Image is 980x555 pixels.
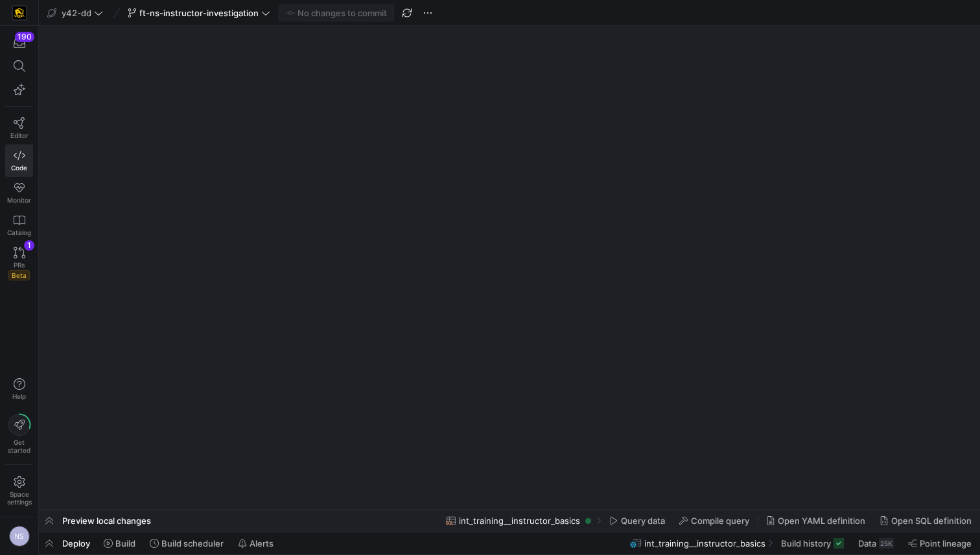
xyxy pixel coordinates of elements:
a: Editor [5,112,33,144]
button: Build [98,532,141,554]
button: y42-dd [44,5,106,21]
button: Query data [603,510,671,532]
span: Help [11,392,27,400]
button: Point lineage [902,532,977,554]
button: Open YAML definition [760,510,871,532]
img: https://storage.googleapis.com/y42-prod-data-exchange/images/uAsz27BndGEK0hZWDFeOjoxA7jCwgK9jE472... [13,6,26,19]
span: y42-dd [62,8,91,18]
span: ft-ns-instructor-investigation [139,8,259,18]
span: Build scheduler [161,538,224,549]
span: Get started [8,438,30,454]
span: int_training__instructor_basics [644,538,765,549]
div: NS [9,526,30,547]
button: Build history [775,532,850,554]
a: Spacesettings [5,470,33,512]
span: Build history [781,538,831,549]
span: Deploy [62,538,90,549]
a: PRsBeta1 [5,242,33,286]
span: Compile query [691,515,749,526]
span: PRs [14,261,25,269]
span: Query data [621,515,665,526]
div: 1 [24,240,34,251]
button: Data25K [852,532,900,554]
a: Monitor [5,177,33,209]
span: Data [858,538,876,549]
span: Monitor [7,196,31,204]
div: 25K [879,538,894,549]
span: Space settings [7,490,32,506]
span: int_training__instructor_basics [459,515,580,526]
button: Build scheduler [144,532,229,554]
span: Point lineage [920,538,972,549]
a: Code [5,144,33,177]
span: Build [115,538,135,549]
span: Alerts [250,538,274,549]
div: 190 [15,32,34,42]
span: Catalog [7,229,31,236]
button: Help [5,372,33,406]
span: Editor [10,131,29,139]
button: 190 [5,31,33,54]
button: Getstarted [5,409,33,459]
button: NS [5,523,33,550]
span: Code [11,164,27,172]
span: Open YAML definition [778,515,865,526]
button: Alerts [232,532,279,554]
span: Open SQL definition [891,515,972,526]
button: Open SQL definition [874,510,977,532]
button: ft-ns-instructor-investigation [124,5,274,21]
a: Catalog [5,209,33,242]
span: Preview local changes [62,515,151,526]
a: https://storage.googleapis.com/y42-prod-data-exchange/images/uAsz27BndGEK0hZWDFeOjoxA7jCwgK9jE472... [5,2,33,24]
button: Compile query [673,510,755,532]
span: Beta [8,270,30,280]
